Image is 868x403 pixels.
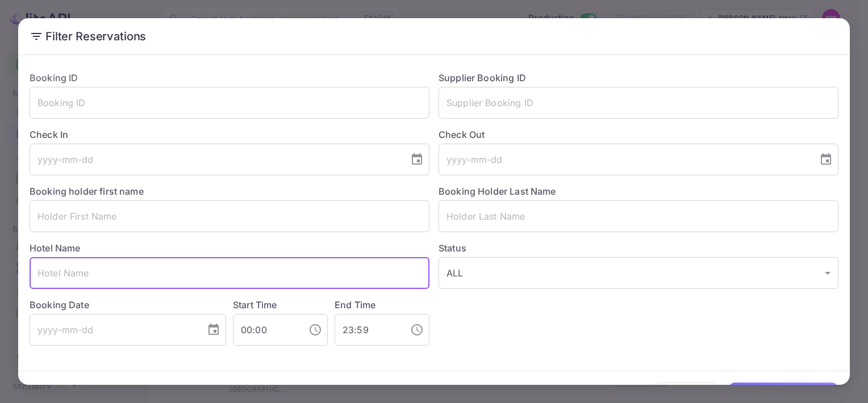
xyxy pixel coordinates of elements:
[439,144,810,175] input: yyyy-mm-dd
[406,148,428,171] button: Choose date
[30,257,429,289] input: Hotel Name
[439,257,838,289] div: ALL
[815,148,837,171] button: Choose date
[406,318,428,341] button: Choose time, selected time is 11:59 PM
[30,186,144,197] label: Booking holder first name
[439,87,838,119] input: Supplier Booking ID
[30,87,429,119] input: Booking ID
[335,299,375,310] label: End Time
[439,72,526,83] label: Supplier Booking ID
[439,128,838,141] label: Check Out
[233,314,299,346] input: hh:mm
[30,314,198,346] input: yyyy-mm-dd
[30,128,429,141] label: Check In
[30,242,81,254] label: Hotel Name
[30,200,429,232] input: Holder First Name
[335,314,401,346] input: hh:mm
[30,72,78,83] label: Booking ID
[202,318,225,341] button: Choose date
[30,144,401,175] input: yyyy-mm-dd
[439,186,556,197] label: Booking Holder Last Name
[439,241,838,255] label: Status
[30,298,226,312] label: Booking Date
[439,200,838,232] input: Holder Last Name
[233,299,277,310] label: Start Time
[18,18,850,54] h2: Filter Reservations
[304,318,327,341] button: Choose time, selected time is 12:00 AM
